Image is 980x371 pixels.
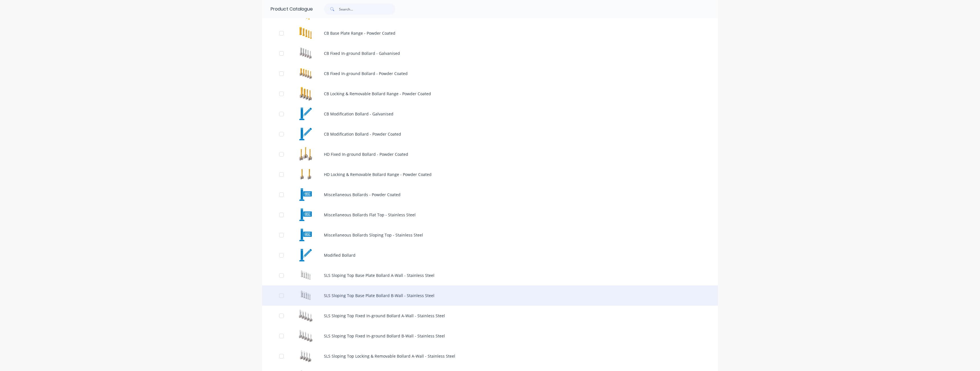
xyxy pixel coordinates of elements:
div: SLS Sloping Top Base Plate Bollard A-Wall - Stainless SteelSLS Sloping Top Base Plate Bollard A-W... [262,265,718,285]
div: CB Modification Bollard - Powder CoatedCB Modification Bollard - Powder Coated [262,124,718,144]
div: Miscellaneous Bollards Flat Top - Stainless SteelMiscellaneous Bollards Flat Top - Stainless Steel [262,205,718,225]
input: Search... [339,3,395,15]
div: Miscellaneous Bollards - Powder CoatedMiscellaneous Bollards - Powder Coated [262,185,718,205]
div: HD Fixed In-ground Bollard - Powder CoatedHD Fixed In-ground Bollard - Powder Coated [262,144,718,164]
div: SLS Sloping Top Locking & Removable Bollard A-Wall - Stainless SteelSLS Sloping Top Locking & Rem... [262,346,718,366]
div: SLS Sloping Top Fixed In-ground Bollard B-Wall - Stainless SteelSLS Sloping Top Fixed In-ground B... [262,326,718,346]
div: HD Locking & Removable Bollard Range - Powder CoatedHD Locking & Removable Bollard Range - Powder... [262,164,718,185]
div: Modified BollardModified Bollard [262,245,718,265]
div: SLS Sloping Top Fixed In-ground Bollard A-Wall - Stainless SteelSLS Sloping Top Fixed In-ground B... [262,306,718,326]
div: CB Base Plate Range - Powder CoatedCB Base Plate Range - Powder Coated [262,23,718,43]
div: SLS Sloping Top Base Plate Bollard B-Wall - Stainless SteelSLS Sloping Top Base Plate Bollard B-W... [262,285,718,306]
div: CB Fixed In-ground Bollard - Powder CoatedCB Fixed In-ground Bollard - Powder Coated [262,63,718,84]
div: Miscellaneous Bollards Sloping Top - Stainless SteelMiscellaneous Bollards Sloping Top - Stainles... [262,225,718,245]
div: CB Modification Bollard - Galvanised CB Modification Bollard - Galvanised [262,104,718,124]
div: CB Fixed In-ground Bollard - GalvanisedCB Fixed In-ground Bollard - Galvanised [262,43,718,63]
div: CB Locking & Removable Bollard Range - Powder CoatedCB Locking & Removable Bollard Range - Powder... [262,84,718,104]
